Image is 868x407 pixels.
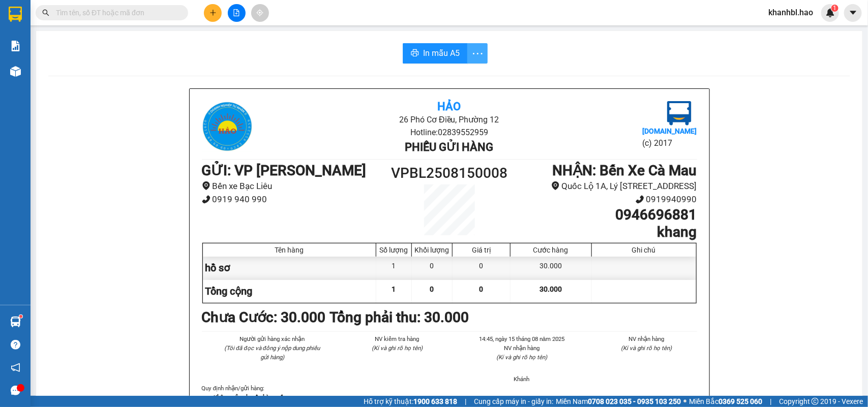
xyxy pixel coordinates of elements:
[437,100,461,113] b: Hảo
[202,309,326,326] b: Chưa Cước : 30.000
[202,181,211,190] span: environment
[11,340,20,350] span: question-circle
[826,8,835,17] img: icon-new-feature
[10,66,21,77] img: warehouse-icon
[453,257,511,279] div: 0
[594,246,694,254] div: Ghi chú
[11,363,20,372] span: notification
[376,257,412,279] div: 1
[224,345,320,361] i: (Tôi đã đọc và đồng ý nộp dung phiếu gửi hàng)
[588,397,681,405] strong: 0708 023 035 - 0935 103 250
[42,9,49,16] span: search
[202,193,387,206] li: 0919 940 990
[284,113,614,126] li: 26 Phó Cơ Điều, Phường 12
[513,246,588,254] div: Cước hàng
[209,9,217,16] span: plus
[511,193,697,206] li: 0919940990
[551,181,560,190] span: environment
[719,397,762,405] strong: 0369 525 060
[642,137,697,149] li: (c) 2017
[330,309,469,326] b: Tổng phải thu: 30.000
[284,126,614,139] li: Hotline: 02839552959
[642,127,697,135] b: [DOMAIN_NAME]
[474,396,553,407] span: Cung cấp máy in - giấy in:
[468,47,487,60] span: more
[455,246,507,254] div: Giá trị
[831,5,839,12] sup: 1
[202,101,253,152] img: logo.jpg
[256,9,263,16] span: aim
[683,399,686,403] span: ⚪️
[833,5,836,12] span: 1
[414,246,450,254] div: Khối lượng
[556,396,681,407] span: Miền Nam
[95,25,425,38] li: 26 Phó Cơ Điều, Phường 12
[372,345,423,352] i: (Kí và ghi rõ họ tên)
[405,141,493,153] b: Phiếu gửi hàng
[480,285,484,293] span: 0
[472,334,573,343] li: 14:45, ngày 15 tháng 08 năm 2025
[511,224,697,241] h1: khang
[496,354,547,361] i: (Kí và ghi rõ họ tên)
[511,257,591,279] div: 30.000
[770,396,771,407] span: |
[849,8,858,17] span: caret-down
[621,345,672,352] i: (Kí và ghi rõ họ tên)
[760,6,821,19] span: khanhbl.hao
[202,162,367,179] b: GỬI : VP [PERSON_NAME]
[596,334,697,343] li: NV nhận hàng
[392,285,396,293] span: 1
[10,317,21,327] img: warehouse-icon
[379,246,409,254] div: Số lượng
[222,334,323,343] li: Người gửi hàng xác nhận
[205,246,374,254] div: Tên hàng
[205,285,253,297] span: Tổng cộng
[11,386,20,395] span: message
[411,49,419,58] span: printer
[228,4,246,22] button: file-add
[95,38,425,50] li: Hotline: 02839552959
[13,13,64,64] img: logo.jpg
[472,374,573,384] li: Khánh
[467,43,488,64] button: more
[540,285,562,293] span: 30.000
[553,162,697,179] b: NHẬN : Bến Xe Cà Mau
[204,4,222,22] button: plus
[636,195,644,204] span: phone
[812,398,819,405] span: copyright
[9,7,22,22] img: logo-vxr
[413,397,457,405] strong: 1900 633 818
[412,257,453,279] div: 0
[56,7,176,18] input: Tìm tên, số ĐT hoặc mã đơn
[844,4,862,22] button: caret-down
[202,179,387,193] li: Bến xe Bạc Liêu
[202,195,211,204] span: phone
[511,179,697,193] li: Quốc Lộ 1A, Lý [STREET_ADDRESS]
[387,162,512,184] h1: VPBL2508150008
[511,206,697,224] h1: 0946696881
[10,41,21,51] img: solution-icon
[364,396,457,407] span: Hỗ trợ kỹ thuật:
[203,257,377,279] div: hồ sơ
[423,47,460,59] span: In mẫu A5
[667,101,692,126] img: logo.jpg
[430,285,434,293] span: 0
[472,343,573,353] li: NV nhận hàng
[403,43,468,64] button: printerIn mẫu A5
[689,396,762,407] span: Miền Bắc
[19,315,22,318] sup: 1
[465,396,466,407] span: |
[233,9,240,16] span: file-add
[251,4,269,22] button: aim
[214,394,290,401] strong: Không vận chuyển hàng cấm.
[13,74,177,90] b: GỬI : VP [PERSON_NAME]
[347,334,447,343] li: NV kiểm tra hàng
